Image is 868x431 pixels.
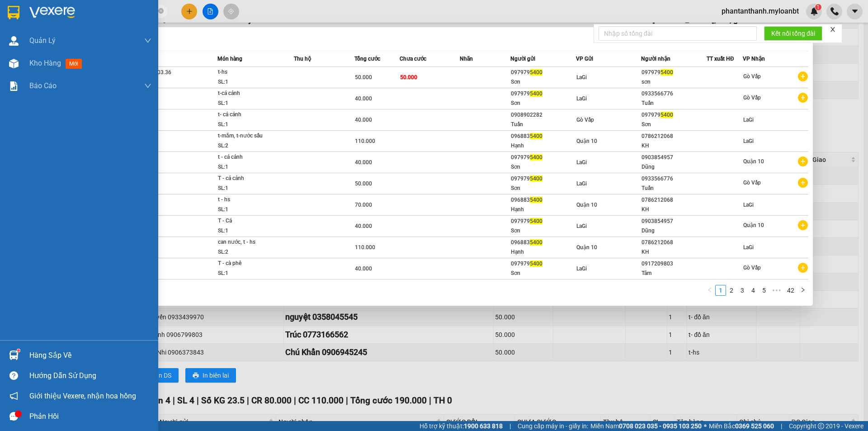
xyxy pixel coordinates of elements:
span: 5400 [530,90,542,97]
div: Dũng [642,162,706,172]
span: plus-circle [798,71,808,81]
div: 0933566776 [642,89,706,99]
div: 097979 [511,68,576,77]
span: Gò Vấp [743,95,761,101]
img: warehouse-icon [9,350,19,360]
div: SL: 2 [218,247,286,257]
span: plus-circle [798,93,808,103]
span: Người nhận [641,56,670,62]
span: Gò Vấp [743,265,761,271]
span: LaGi [576,74,587,81]
a: 3 [737,285,747,295]
img: solution-icon [9,81,19,91]
div: 0786212068 [642,238,706,247]
a: 42 [784,285,797,295]
span: Quận 10 [576,244,597,251]
div: KH [642,141,706,151]
span: Gò Vấp [743,73,761,80]
span: Chưa cước [400,56,426,62]
div: KH [642,247,706,257]
img: warehouse-icon [9,36,19,46]
div: SL: 1 [218,99,286,109]
div: T - cà phê [218,259,286,269]
span: 50.000 [400,74,417,81]
span: 5400 [530,218,542,224]
span: right [800,287,806,293]
div: t-cá cảnh [218,89,286,99]
div: SL: 1 [218,120,286,130]
li: 3 [737,285,748,296]
div: SL: 2 [218,141,286,151]
a: 5 [759,285,769,295]
span: VP Nhận [743,56,765,62]
div: 097979 [511,217,576,226]
li: 2 [726,285,737,296]
span: 5400 [660,69,673,76]
input: Nhập số tổng đài [599,26,757,41]
div: 097979 [511,89,576,99]
div: Hàng sắp về [29,349,151,362]
div: SL: 1 [218,205,286,215]
span: close-circle [158,7,164,16]
div: Sơn [511,226,576,236]
li: Previous Page [704,285,715,296]
span: close-circle [158,8,164,14]
div: Hạnh [511,205,576,214]
div: 096883 [511,132,576,141]
button: left [704,285,715,296]
div: Sơn [511,269,576,278]
a: 4 [748,285,758,295]
span: 5400 [530,260,542,267]
span: Gò Vấp [576,117,594,123]
div: sơn [642,77,706,87]
span: LaGi [743,202,754,208]
span: 40.000 [355,223,372,229]
span: down [144,37,151,44]
div: Sơn [511,77,576,87]
span: 5400 [660,112,673,118]
span: 5400 [530,133,542,139]
div: 097979 [511,259,576,269]
div: t - hs [218,195,286,205]
div: Hạnh [511,247,576,257]
button: Kết nối tổng đài [764,26,822,41]
li: 1 [715,285,726,296]
span: close [830,26,836,33]
span: down [144,82,151,90]
span: plus-circle [798,263,808,273]
span: 40.000 [355,265,372,272]
span: 5400 [530,239,542,246]
button: right [797,285,808,296]
span: LaGi [576,95,587,102]
li: 5 [759,285,769,296]
div: 097979 [642,68,706,77]
span: plus-circle [798,156,808,166]
div: 097979 [511,153,576,162]
div: SL: 1 [218,226,286,236]
span: 5400 [530,69,542,76]
span: Quận 10 [743,222,764,228]
div: Sơn [511,162,576,172]
a: 1 [716,285,726,295]
div: 097979 [642,110,706,120]
sup: 1 [17,349,20,352]
div: Tuấn [642,99,706,108]
div: 096883 [511,238,576,247]
span: Tổng cước [354,56,380,62]
span: ••• [769,285,784,296]
span: VP Gửi [576,56,593,62]
div: Phản hồi [29,410,151,423]
div: Hạnh [511,141,576,151]
img: logo-vxr [8,6,19,19]
div: Tuấn [642,184,706,193]
span: notification [9,392,18,400]
div: 0908902282 [511,110,576,120]
span: Báo cáo [29,80,57,91]
li: 4 [748,285,759,296]
div: Dũng [642,226,706,236]
span: Kết nối tổng đài [771,28,815,38]
span: 5400 [530,175,542,182]
div: SL: 1 [218,184,286,194]
li: Next Page [797,285,808,296]
div: 0917209803 [642,259,706,269]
